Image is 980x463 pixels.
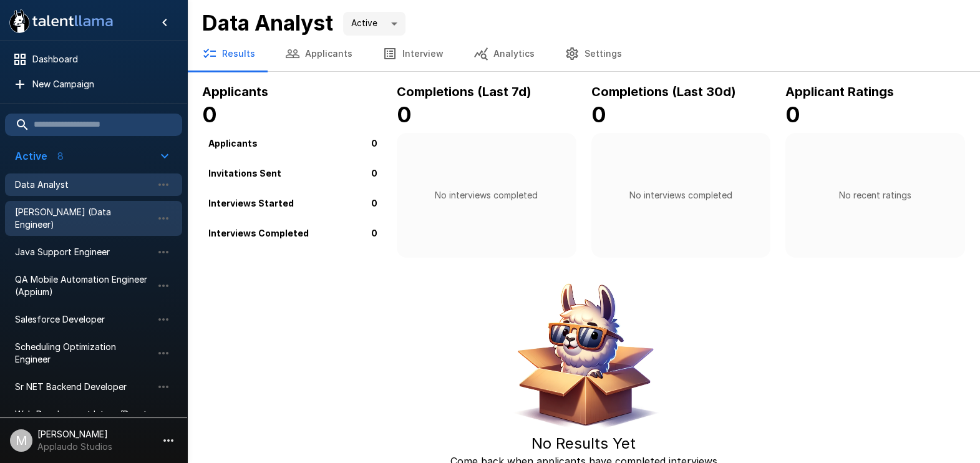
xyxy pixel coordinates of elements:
b: Applicants [202,84,268,99]
b: Completions (Last 30d) [591,84,736,99]
button: Settings [550,36,637,71]
b: 0 [397,102,412,127]
button: Results [187,36,270,71]
p: No interviews completed [435,189,538,202]
button: Applicants [270,36,367,71]
b: 0 [202,102,217,127]
b: Completions (Last 7d) [397,84,531,99]
button: Analytics [458,36,550,71]
b: Data Analyst [202,10,333,36]
b: Applicant Ratings [785,84,894,99]
p: 0 [371,196,377,209]
p: 0 [371,166,377,179]
img: Animated document [506,278,662,434]
p: 0 [371,226,377,239]
p: 0 [371,136,377,149]
div: Active [343,12,405,36]
button: Interview [367,36,458,71]
b: 0 [591,102,606,127]
p: No recent ratings [839,189,911,202]
p: No interviews completed [629,189,732,202]
h5: No Results Yet [531,434,636,454]
b: 0 [785,102,800,127]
